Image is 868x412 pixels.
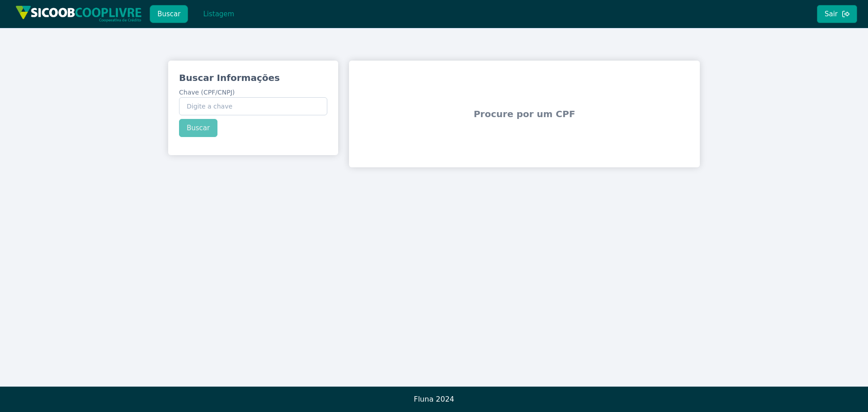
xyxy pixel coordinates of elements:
[195,5,242,23] button: Listagem
[414,395,454,403] span: Fluna 2024
[817,5,857,23] button: Sair
[353,86,696,142] span: Procure por um CPF
[179,97,327,115] input: Chave (CPF/CNPJ)
[150,5,188,23] button: Buscar
[15,5,142,22] img: img/sicoob_cooplivre.png
[179,89,235,96] span: Chave (CPF/CNPJ)
[179,71,327,84] h3: Buscar Informações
